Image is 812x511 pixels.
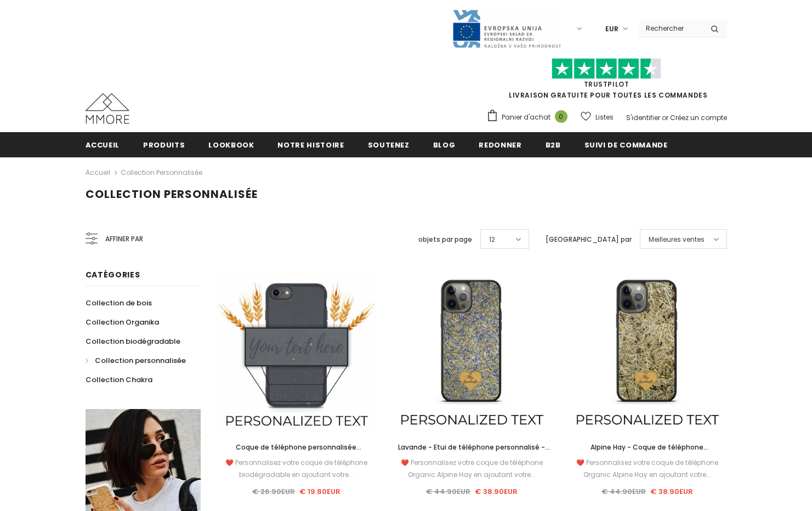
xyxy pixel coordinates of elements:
span: Produits [143,140,185,150]
span: € 38.90EUR [650,486,693,497]
span: 12 [489,234,495,245]
span: or [662,113,668,122]
a: Collection biodégradable [86,332,180,351]
div: ❤️ Personnalisez votre coque de téléphone Organic Alpine Hay en ajoutant votre... [567,457,726,481]
span: Coque de téléphone personnalisée biodégradable - Noire [236,442,361,464]
a: Coque de téléphone personnalisée biodégradable - Noire [217,441,376,453]
a: Alpine Hay - Coque de téléphone personnalisée - Cadeau personnalisé [567,441,726,453]
span: 0 [555,110,567,123]
a: B2B [546,132,561,157]
a: S'identifier [626,113,660,122]
a: Suivi de commande [584,132,668,157]
span: EUR [605,24,618,35]
a: soutenez [368,132,410,157]
a: Blog [433,132,456,157]
label: objets par page [418,234,472,245]
span: Catégories [86,269,140,280]
span: Accueil [86,140,120,150]
span: Collection personnalisée [95,355,186,366]
span: Collection biodégradable [86,336,180,347]
span: Panier d'achat [502,112,550,123]
div: ❤️ Personnalisez votre coque de téléphone Organic Alpine Hay en ajoutant votre... [392,457,551,481]
span: Collection de bois [86,298,152,308]
a: Listes [581,107,614,127]
a: Collection personnalisée [86,351,186,370]
span: Meilleures ventes [649,234,705,245]
a: Panier d'achat 0 [486,109,573,126]
span: Lookbook [208,140,254,150]
span: LIVRAISON GRATUITE POUR TOUTES LES COMMANDES [486,63,727,100]
a: Produits [143,132,185,157]
a: Créez un compte [670,113,727,122]
span: € 38.90EUR [475,486,518,497]
span: B2B [546,140,561,150]
span: € 44.90EUR [426,486,470,497]
span: Collection Chakra [86,374,152,385]
a: Collection Chakra [86,370,152,389]
span: Blog [433,140,456,150]
span: Suivi de commande [584,140,668,150]
span: € 19.80EUR [299,486,340,497]
a: Collection Organika [86,313,159,332]
div: ❤️ Personnalisez votre coque de téléphone biodégradable en ajoutant votre... [217,457,376,481]
input: Search Site [639,20,702,36]
span: soutenez [368,140,410,150]
a: Notre histoire [277,132,344,157]
a: Lookbook [208,132,254,157]
a: Accueil [86,132,120,157]
label: [GEOGRAPHIC_DATA] par [546,234,632,245]
span: Affiner par [105,233,143,245]
a: Lavande - Etui de téléphone personnalisé - Cadeau personnalisé [392,441,551,453]
a: Redonner [479,132,521,157]
span: € 44.90EUR [601,486,646,497]
span: Listes [595,112,614,123]
span: Lavande - Etui de téléphone personnalisé - Cadeau personnalisé [398,442,550,464]
a: Collection de bois [86,293,152,313]
img: Faites confiance aux étoiles pilotes [552,58,661,80]
a: Javni Razpis [452,24,561,33]
span: Alpine Hay - Coque de téléphone personnalisée - Cadeau personnalisé [583,442,711,464]
a: TrustPilot [584,80,629,89]
a: Accueil [86,166,110,179]
img: Cas MMORE [86,93,129,124]
a: Collection personnalisée [121,168,202,177]
span: Collection personnalisée [86,186,258,202]
img: Javni Razpis [452,9,561,49]
span: € 26.90EUR [252,486,295,497]
span: Redonner [479,140,521,150]
span: Notre histoire [277,140,344,150]
span: Collection Organika [86,317,159,327]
